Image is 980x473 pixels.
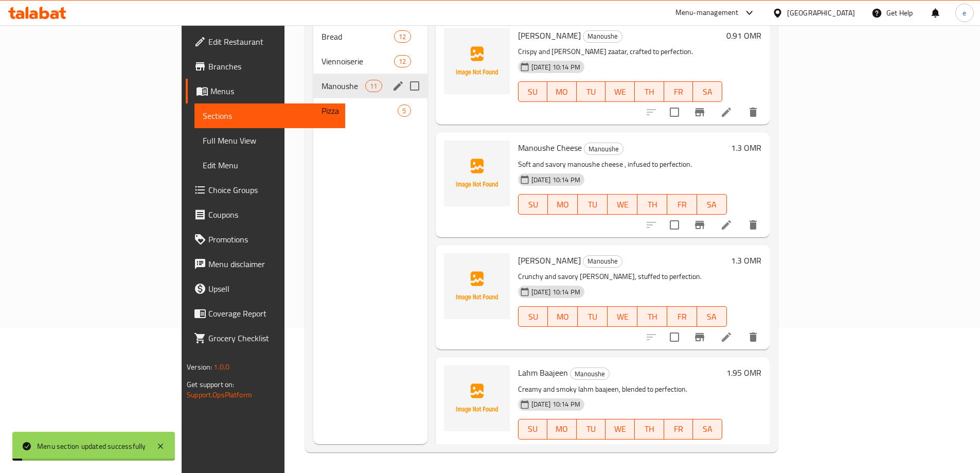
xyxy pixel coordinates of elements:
[635,81,664,102] button: TH
[365,80,382,92] div: items
[313,24,427,49] div: Bread12
[697,194,727,215] button: SA
[186,252,345,276] a: Menu disclaimer
[208,332,337,344] span: Grocery Checklist
[518,158,727,171] p: Soft and savory manoushe cheese , infused to perfection.
[552,309,574,324] span: MO
[208,307,337,320] span: Coverage Report
[668,84,689,99] span: FR
[693,419,722,440] button: SA
[697,306,727,327] button: SA
[664,326,685,348] span: Select to update
[664,439,685,461] span: Select to update
[637,194,667,215] button: TH
[203,134,337,147] span: Full Menu View
[523,309,544,324] span: SU
[208,258,337,270] span: Menu disclaimer
[398,106,410,116] span: 5
[552,197,574,212] span: MO
[667,306,697,327] button: FR
[187,360,212,374] span: Version:
[731,253,761,268] h6: 1.3 OMR
[693,81,722,102] button: SA
[523,422,544,436] span: SU
[398,104,411,117] div: items
[741,437,765,462] button: delete
[395,57,410,66] span: 12
[583,30,622,42] span: Manoushe
[194,103,345,128] a: Sections
[313,20,427,127] nav: Menu sections
[313,49,427,74] div: Viennoiserie12
[547,419,577,440] button: MO
[741,325,765,349] button: delete
[584,143,623,155] span: Manoushe
[671,309,693,324] span: FR
[203,110,337,122] span: Sections
[394,55,411,67] div: items
[664,101,685,123] span: Select to update
[583,255,622,267] span: Manoushe
[186,276,345,301] a: Upsell
[578,306,608,327] button: TU
[186,227,345,252] a: Promotions
[444,141,510,206] img: Manoushe Cheese
[577,81,606,102] button: TU
[551,422,573,436] span: MO
[787,7,855,19] div: [GEOGRAPHIC_DATA]
[527,399,584,409] span: [DATE] 10:14 PM
[578,194,608,215] button: TU
[581,84,602,99] span: TU
[208,283,337,295] span: Upsell
[208,184,337,196] span: Choice Groups
[187,388,252,401] a: Support.OpsPlatform
[720,106,733,118] a: Edit menu item
[322,30,394,43] span: Bread
[322,80,365,92] span: Manoushe
[37,441,146,452] div: Menu section updated successfully
[608,194,637,215] button: WE
[720,219,733,231] a: Edit menu item
[610,84,631,99] span: WE
[527,287,584,297] span: [DATE] 10:14 PM
[675,7,739,19] div: Menu-management
[697,422,718,436] span: SA
[186,54,345,79] a: Branches
[187,378,234,391] span: Get support on:
[726,365,761,380] h6: 1.95 OMR
[701,309,723,324] span: SA
[518,194,548,215] button: SU
[720,331,733,343] a: Edit menu item
[582,197,603,212] span: TU
[518,28,581,43] span: [PERSON_NAME]
[664,419,693,440] button: FR
[581,422,602,436] span: TU
[637,306,667,327] button: TH
[551,84,573,99] span: MO
[527,175,584,185] span: [DATE] 10:14 PM
[605,419,635,440] button: WE
[667,194,697,215] button: FR
[635,419,664,440] button: TH
[583,255,622,268] div: Manoushe
[570,367,610,380] div: Manoushe
[608,306,637,327] button: WE
[639,84,660,99] span: TH
[605,81,635,102] button: WE
[518,365,568,380] span: Lahm Baajeen
[186,301,345,326] a: Coverage Report
[186,326,345,351] a: Grocery Checklist
[687,100,712,125] button: Branch-specific-item
[518,419,548,440] button: SU
[322,104,398,117] span: Pizza
[518,306,548,327] button: SU
[697,84,718,99] span: SA
[523,197,544,212] span: SU
[322,55,394,67] span: Viennoiserie
[213,360,229,374] span: 1.0.0
[444,253,510,319] img: Manoushe Keshek
[366,81,381,91] span: 11
[963,7,966,19] span: e
[720,444,733,456] a: Edit menu item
